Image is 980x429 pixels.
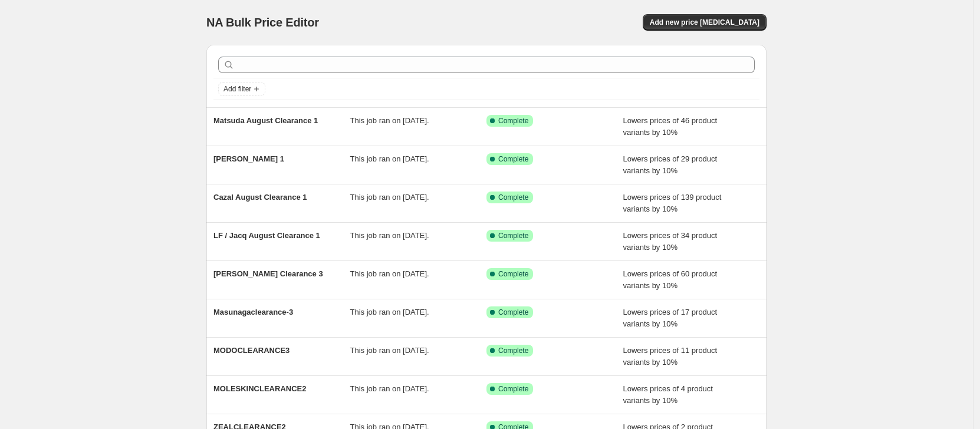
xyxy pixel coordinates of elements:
[213,116,318,125] span: Matsuda August Clearance 1
[643,14,767,31] button: Add new price [MEDICAL_DATA]
[623,154,718,175] span: Lowers prices of 29 product variants by 10%
[498,269,528,279] span: Complete
[350,231,429,240] span: This job ran on [DATE].
[213,154,284,163] span: [PERSON_NAME] 1
[623,231,718,252] span: Lowers prices of 34 product variants by 10%
[623,116,718,137] span: Lowers prices of 46 product variants by 10%
[350,154,429,163] span: This job ran on [DATE].
[213,231,320,240] span: LF / Jacq August Clearance 1
[498,154,528,164] span: Complete
[350,308,429,316] span: This job ran on [DATE].
[350,346,429,355] span: This job ran on [DATE].
[350,384,429,393] span: This job ran on [DATE].
[223,84,251,94] span: Add filter
[206,16,319,29] span: NA Bulk Price Editor
[623,384,713,405] span: Lowers prices of 4 product variants by 10%
[623,269,718,290] span: Lowers prices of 60 product variants by 10%
[350,116,429,125] span: This job ran on [DATE].
[218,82,265,96] button: Add filter
[213,193,307,202] span: Cazal August Clearance 1
[498,308,528,317] span: Complete
[213,384,306,393] span: MOLESKINCLEARANCE2
[350,269,429,278] span: This job ran on [DATE].
[213,269,323,278] span: [PERSON_NAME] Clearance 3
[498,231,528,240] span: Complete
[213,308,293,316] span: Masunagaclearance-3
[498,384,528,394] span: Complete
[498,116,528,126] span: Complete
[498,346,528,355] span: Complete
[623,346,718,367] span: Lowers prices of 11 product variants by 10%
[498,193,528,202] span: Complete
[213,346,290,355] span: MODOCLEARANCE3
[623,308,718,328] span: Lowers prices of 17 product variants by 10%
[623,193,722,213] span: Lowers prices of 139 product variants by 10%
[350,193,429,202] span: This job ran on [DATE].
[650,18,759,27] span: Add new price [MEDICAL_DATA]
